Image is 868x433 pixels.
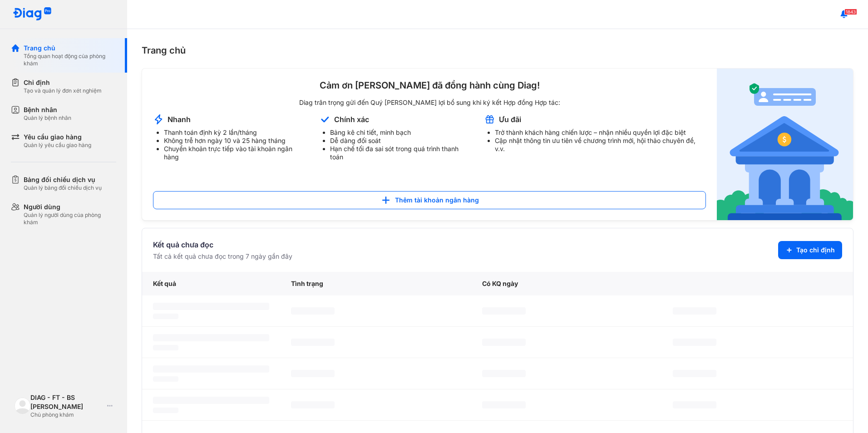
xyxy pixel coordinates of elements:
span: Tạo chỉ định [796,246,835,255]
span: ‌ [153,345,178,350]
div: Trang chủ [142,44,853,57]
div: Quản lý người dùng của phòng khám [24,212,116,226]
span: ‌ [153,408,178,413]
li: Không trễ hơn ngày 10 và 25 hàng tháng [164,137,308,145]
img: account-announcement [319,114,330,125]
div: Bảng đối chiếu dịch vụ [24,175,102,184]
span: ‌ [153,303,269,310]
li: Hạn chế tối đa sai sót trong quá trình thanh toán [330,145,473,161]
span: ‌ [291,370,335,377]
div: Trang chủ [24,44,116,53]
div: Người dùng [24,202,116,212]
span: ‌ [291,339,335,346]
span: ‌ [153,376,178,382]
div: Ưu đãi [499,114,521,124]
li: Bảng kê chi tiết, minh bạch [330,128,473,137]
div: Cảm ơn [PERSON_NAME] đã đồng hành cùng Diag! [153,79,706,91]
li: Trở thành khách hàng chiến lược – nhận nhiều quyền lợi đặc biệt [495,128,706,137]
span: ‌ [153,334,269,341]
div: Nhanh [168,114,191,124]
div: Quản lý bệnh nhân [24,114,71,122]
div: Tình trạng [280,272,471,295]
span: ‌ [291,401,335,408]
img: account-announcement [153,114,164,125]
span: ‌ [482,370,526,377]
span: ‌ [482,339,526,346]
div: DIAG - FT - BS [PERSON_NAME] [30,393,104,411]
img: logo [13,7,52,21]
div: Diag trân trọng gửi đến Quý [PERSON_NAME] lợi bổ sung khi ký kết Hợp đồng Hợp tác: [153,98,706,107]
li: Dễ dàng đối soát [330,137,473,145]
span: ‌ [153,314,178,319]
button: Thêm tài khoản ngân hàng [153,191,706,209]
img: account-announcement [717,69,853,220]
div: Quản lý bảng đối chiếu dịch vụ [24,184,102,192]
li: Thanh toán định kỳ 2 lần/tháng [164,128,308,137]
span: ‌ [153,365,269,373]
span: ‌ [153,397,269,404]
span: ‌ [291,307,335,315]
div: Chỉ định [24,78,102,87]
div: Chủ phòng khám [30,411,104,418]
img: logo [15,398,30,413]
div: Tạo và quản lý đơn xét nghiệm [24,87,102,94]
div: Có KQ ngày [471,272,662,295]
span: ‌ [673,307,716,315]
img: account-announcement [484,114,495,125]
div: Quản lý yêu cầu giao hàng [24,142,91,149]
div: Kết quả chưa đọc [153,239,292,250]
li: Cập nhật thông tin ưu tiên về chương trình mới, hội thảo chuyên đề, v.v. [495,137,706,153]
span: ‌ [673,370,716,377]
li: Chuyển khoản trực tiếp vào tài khoản ngân hàng [164,145,308,161]
div: Chính xác [334,114,369,124]
div: Bệnh nhân [24,105,71,114]
span: ‌ [673,401,716,408]
span: ‌ [673,339,716,346]
div: Tổng quan hoạt động của phòng khám [24,53,116,67]
span: ‌ [482,307,526,315]
span: 1843 [844,9,857,15]
div: Kết quả [142,272,280,295]
span: ‌ [482,401,526,408]
div: Tất cả kết quả chưa đọc trong 7 ngày gần đây [153,252,292,261]
div: Yêu cầu giao hàng [24,133,91,142]
button: Tạo chỉ định [778,241,842,259]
